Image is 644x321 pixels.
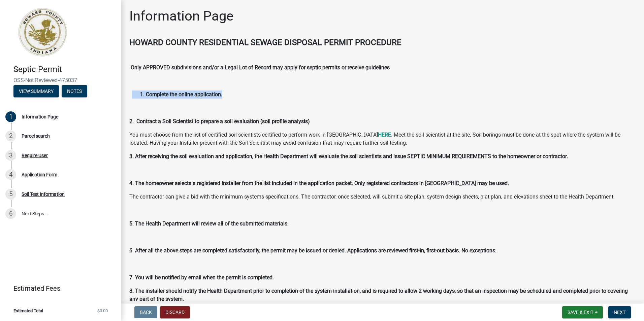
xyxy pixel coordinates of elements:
[13,65,116,74] h4: Septic Permit
[5,208,16,219] div: 6
[13,7,71,58] img: Howard County, Indiana
[22,114,58,119] div: Information Page
[140,91,222,98] strong: 1. Complete the online application.
[22,192,65,197] div: Soil Test Information
[131,64,390,71] strong: Only APPROVED subdivisions and/or a Legal Lot of Record may apply for septic permits or receive g...
[129,288,628,302] strong: 8. The installer should notify the Health Department prior to completion of the system installati...
[129,274,274,281] strong: 7. You will be notified by email when the permit is completed.
[134,306,157,318] button: Back
[129,180,240,186] strong: 4. The homeowner selects a registered installer
[129,131,636,147] p: You must choose from the list of certified soil scientists certified to perform work in [GEOGRAPH...
[22,134,50,138] div: Parcel search
[13,77,108,83] span: OSS-Not Reviewed-475037
[568,310,593,315] span: Save & Exit
[140,310,152,315] span: Back
[129,118,310,124] strong: 2. Contract a Soil Scientist to prepare a soil evaluation (soil profile analysis)
[129,220,289,227] strong: 5. The Health Department will review all of the submitted materials.
[129,247,496,254] strong: 6. After all the above steps are completed satisfactorily, the permit may be issued or denied. Ap...
[62,85,87,97] button: Notes
[160,306,190,318] button: Discard
[562,306,603,318] button: Save & Exit
[129,8,233,24] h1: Information Page
[62,89,87,94] wm-modal-confirm: Notes
[5,282,110,295] a: Estimated Fees
[13,309,43,313] span: Estimated Total
[13,85,59,97] button: View Summary
[5,169,16,180] div: 4
[129,38,401,47] strong: HOWARD COUNTY RESIDENTIAL SEWAGE DISPOSAL PERMIT PROCEDURE
[5,189,16,200] div: 5
[97,309,108,313] span: $0.00
[242,180,509,186] strong: from the list included in the application packet. Only registered contractors in [GEOGRAPHIC_DATA...
[13,89,59,94] wm-modal-confirm: Summary
[608,306,631,318] button: Next
[378,132,391,138] a: HERE
[129,153,568,159] strong: 3. After receiving the soil evaluation and application, the Health Department will evaluate the s...
[5,131,16,141] div: 2
[614,310,625,315] span: Next
[5,150,16,161] div: 3
[22,153,48,158] div: Require User
[129,193,636,201] p: The contractor can give a bid with the minimum systems specifications. The contractor, once selec...
[5,111,16,122] div: 1
[22,172,57,177] div: Application Form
